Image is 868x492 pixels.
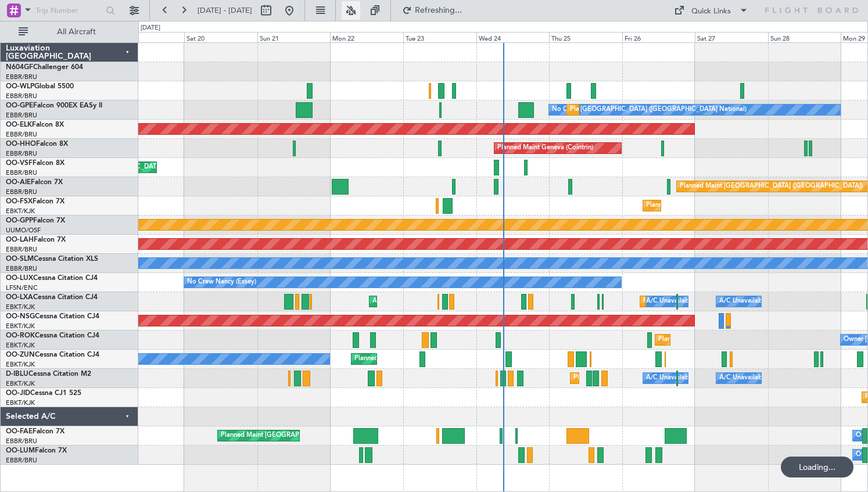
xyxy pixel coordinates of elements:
div: Wed 24 [476,32,550,42]
div: Sun 21 [257,32,331,42]
a: EBBR/BRU [6,92,37,100]
a: UUMO/OSF [6,226,41,235]
a: EBBR/BRU [6,168,37,177]
a: OO-ZUNCessna Citation CJ4 [6,351,99,358]
div: A/C Unavailable [GEOGRAPHIC_DATA] ([GEOGRAPHIC_DATA] National) [646,293,862,310]
div: Sat 20 [184,32,257,42]
span: OO-GPE [6,102,33,109]
span: OO-WLP [6,83,34,90]
a: EBKT/KJK [6,207,35,216]
a: OO-GPEFalcon 900EX EASy II [6,102,102,109]
div: Loading... [781,457,853,477]
a: OO-LUXCessna Citation CJ4 [6,275,98,282]
a: EBBR/BRU [6,111,37,120]
a: EBKT/KJK [6,360,35,369]
a: OO-FAEFalcon 7X [6,428,64,435]
div: Planned Maint [GEOGRAPHIC_DATA] ([GEOGRAPHIC_DATA] National) [570,101,780,118]
div: Sun 28 [768,32,841,42]
a: EBKT/KJK [6,322,35,331]
a: N604GFChallenger 604 [6,64,83,71]
div: A/C Unavailable [GEOGRAPHIC_DATA] ([GEOGRAPHIC_DATA] National) [646,369,862,387]
span: OO-AIE [6,179,31,186]
span: OO-NSG [6,313,35,320]
a: OO-ROKCessna Citation CJ4 [6,332,99,339]
span: OO-LAH [6,236,34,243]
div: Tue 23 [403,32,476,42]
a: EBBR/BRU [6,437,37,446]
a: OO-GPPFalcon 7X [6,217,65,224]
a: EBKT/KJK [6,341,35,350]
a: OO-ELKFalcon 8X [6,121,64,128]
div: Fri 19 [112,32,185,42]
a: EBBR/BRU [6,149,37,158]
a: OO-SLMCessna Citation XLS [6,256,98,263]
a: EBBR/BRU [6,188,37,196]
a: OO-LXACessna Citation CJ4 [6,294,98,301]
a: EBKT/KJK [6,303,35,311]
span: OO-LXA [6,294,33,301]
span: All Aircraft [30,28,123,36]
div: No Crew Nancy (Essey) [187,274,256,291]
a: EBKT/KJK [6,379,35,388]
span: [DATE] - [DATE] [198,5,252,16]
input: Trip Number [35,2,102,19]
span: OO-JID [6,390,30,397]
div: Fri 26 [622,32,695,42]
div: Planned Maint Kortrijk-[GEOGRAPHIC_DATA] [658,331,794,349]
div: Mon 22 [330,32,403,42]
div: Thu 25 [549,32,622,42]
span: Refreshing... [414,6,463,15]
span: OO-ZUN [6,351,35,358]
button: Refreshing... [397,1,467,20]
span: OO-SLM [6,256,34,263]
div: Planned Maint Kortrijk-[GEOGRAPHIC_DATA] [646,197,781,214]
a: EBBR/BRU [6,130,37,139]
span: OO-FAE [6,428,33,435]
a: EBBR/BRU [6,456,37,465]
span: OO-HHO [6,141,36,148]
span: N604GF [6,64,33,71]
span: OO-VSF [6,160,33,167]
a: D-IBLUCessna Citation M2 [6,371,91,378]
div: Planned Maint Nice ([GEOGRAPHIC_DATA]) [573,369,703,387]
div: AOG Maint Kortrijk-[GEOGRAPHIC_DATA] [372,293,499,310]
a: OO-AIEFalcon 7X [6,179,63,186]
div: Quick Links [691,6,731,17]
a: EBBR/BRU [6,245,37,254]
a: EBKT/KJK [6,398,35,407]
a: OO-FSXFalcon 7X [6,198,64,205]
div: Planned Maint [GEOGRAPHIC_DATA] ([GEOGRAPHIC_DATA]) [680,178,863,195]
button: All Aircraft [13,23,126,41]
span: OO-ROK [6,332,35,339]
span: OO-FSX [6,198,33,205]
div: Planned Maint Geneva (Cointrin) [497,139,593,157]
a: OO-JIDCessna CJ1 525 [6,390,81,397]
span: D-IBLU [6,371,28,378]
div: Planned Maint Kortrijk-[GEOGRAPHIC_DATA] [643,293,779,310]
span: OO-LUX [6,275,33,282]
a: EBBR/BRU [6,73,37,81]
div: Planned Maint Kortrijk-[GEOGRAPHIC_DATA] [354,350,490,368]
a: OO-WLPGlobal 5500 [6,83,74,90]
span: OO-GPP [6,217,33,224]
div: [DATE] [141,23,160,33]
span: OO-ELK [6,121,32,128]
a: OO-VSFFalcon 8X [6,160,64,167]
button: Quick Links [668,1,754,20]
a: OO-HHOFalcon 8X [6,141,68,148]
a: OO-LAHFalcon 7X [6,236,66,243]
a: LFSN/ENC [6,283,38,292]
a: EBBR/BRU [6,264,37,273]
span: OO-LUM [6,447,35,454]
div: A/C Unavailable [719,293,767,310]
div: Sat 27 [695,32,768,42]
a: OO-NSGCessna Citation CJ4 [6,313,99,320]
div: Planned Maint [GEOGRAPHIC_DATA] ([GEOGRAPHIC_DATA] National) [221,427,431,444]
div: No Crew [GEOGRAPHIC_DATA] ([GEOGRAPHIC_DATA] National) [552,101,747,118]
a: OO-LUMFalcon 7X [6,447,67,454]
